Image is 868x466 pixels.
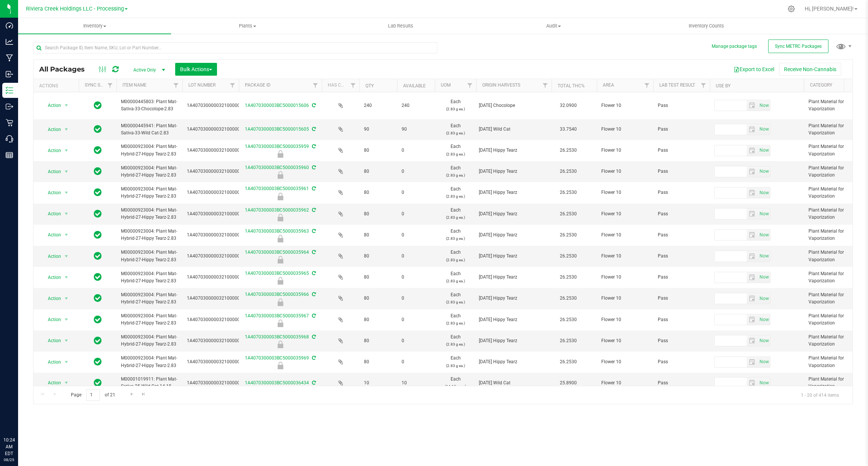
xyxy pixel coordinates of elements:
span: 0 [402,168,430,175]
inline-svg: Retail [6,119,13,126]
span: select [747,314,758,325]
span: Flower 10 [601,253,649,260]
a: Filter [464,79,476,92]
span: Plant Material for Vaporization [808,207,865,221]
span: 0 [402,231,430,239]
span: Hi, [PERSON_NAME]! [805,6,854,12]
p: (2.83 g ea.) [439,214,472,221]
a: 1A4070300003BC5000035962 [245,207,309,213]
span: M00000923004: Plant Mat-Hybrid-27-Hippy Tearz-2.83 [121,291,178,306]
span: Sync from Compliance System [311,313,316,318]
a: 1A4070300003BC5000015606 [245,103,309,108]
span: In Sync [94,251,102,261]
span: Set Current date [758,124,770,135]
span: 1A4070300000321000001019 [187,274,251,281]
span: Set Current date [758,314,770,325]
span: Action [41,230,61,240]
a: Audit [477,18,630,34]
span: Plants [171,23,324,29]
a: 1A4070300003BC5000035964 [245,250,309,255]
inline-svg: Inventory [6,87,13,94]
span: Pass [658,295,705,302]
span: select [62,145,71,156]
span: M00000923004: Plant Mat-Hybrid-27-Hippy Tearz-2.83 [121,249,178,263]
th: Has COA [322,79,359,92]
span: Each [439,164,472,179]
a: 1A4070300003BC5000035966 [245,292,309,297]
a: Filter [104,79,116,92]
span: Sync from Compliance System [311,103,316,108]
a: 1A4070300003BC5000035968 [245,334,309,340]
span: select [62,335,71,346]
span: In Sync [94,145,102,155]
a: Origin Harvests [482,82,520,88]
span: 80 [364,295,393,302]
span: Sync from Compliance System [311,165,316,170]
span: In Sync [94,100,102,111]
span: Set Current date [758,187,770,198]
inline-svg: Manufacturing [6,54,13,62]
p: (2.83 g ea.) [439,172,472,179]
span: Plant Material for Vaporization [808,291,865,306]
a: Lab Results [324,18,477,34]
span: Each [439,249,472,263]
span: select [62,166,71,177]
span: select [758,251,770,262]
span: select [62,314,71,325]
span: 240 [364,102,393,109]
inline-svg: Dashboard [6,22,13,29]
span: Set Current date [758,335,770,346]
button: Sync METRC Packages [768,40,828,53]
a: Item Name [122,82,147,88]
span: select [747,145,758,156]
a: Plants [171,18,324,34]
span: 1A4070300000321000001019 [187,253,251,260]
div: [DATE] Chocolope [479,102,549,109]
span: 80 [364,210,393,218]
span: Action [41,314,61,325]
span: In Sync [94,314,102,325]
span: 26.2530 [556,293,581,304]
span: In Sync [94,166,102,177]
button: Bulk Actions [175,63,217,76]
button: Manage package tags [712,43,757,50]
span: 1A4070300000321000001019 [187,231,251,239]
span: Each [439,291,472,306]
span: 1A4070300000321000001019 [187,295,251,302]
span: Audit [477,23,630,29]
span: Flower 10 [601,189,649,196]
span: Flower 10 [601,295,649,302]
div: Final Check Lock [238,193,323,200]
div: Final Check Lock [238,277,323,285]
span: 26.2530 [556,314,581,325]
a: UOM [441,82,451,88]
button: Export to Excel [729,63,779,76]
div: [DATE] Hippy Tearz [479,189,549,196]
span: Pass [658,210,705,218]
span: select [62,293,71,304]
span: 80 [364,189,393,196]
span: Action [41,378,61,388]
span: select [758,335,770,346]
a: Qty [365,83,374,88]
span: Flower 10 [601,102,649,109]
span: Pass [658,253,705,260]
span: Each [439,228,472,242]
span: 240 [402,102,430,109]
a: Filter [170,79,182,92]
span: 1A4070300000321000000184 [187,102,251,109]
span: Each [439,207,472,221]
span: Sync from Compliance System [311,207,316,213]
a: Lot Number [188,82,215,88]
span: Action [41,100,61,111]
span: 80 [364,316,393,323]
div: [DATE] Hippy Tearz [479,210,549,218]
p: (2.83 g ea.) [439,277,472,285]
a: Filter [309,79,322,92]
span: Action [41,357,61,367]
a: 1A4070300003BC5000035967 [245,313,309,318]
span: select [758,357,770,367]
span: 26.2530 [556,272,581,283]
a: 1A4070300003BC5000035965 [245,271,309,276]
span: Pass [658,274,705,281]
